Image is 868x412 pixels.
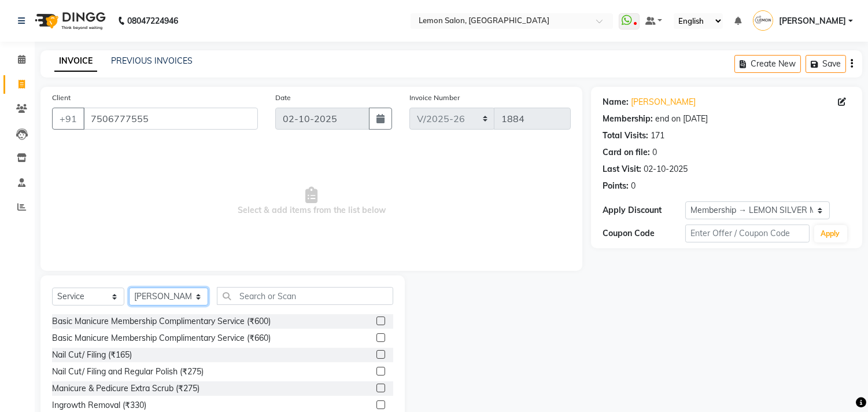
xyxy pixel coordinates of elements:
[652,146,657,159] div: 0
[52,108,84,130] button: +91
[275,93,291,103] label: Date
[806,55,846,73] button: Save
[54,51,97,72] a: INVOICE
[603,163,641,175] div: Last Visit:
[631,180,636,192] div: 0
[655,113,708,125] div: end on [DATE]
[779,15,846,27] span: [PERSON_NAME]
[127,5,178,37] b: 08047224946
[603,227,685,240] div: Coupon Code
[603,113,653,125] div: Membership:
[603,96,629,108] div: Name:
[52,315,271,328] div: Basic Manicure Membership Complimentary Service (₹600)
[603,146,650,159] div: Card on file:
[52,399,146,411] div: Ingrowth Removal (₹330)
[52,366,204,378] div: Nail Cut/ Filing and Regular Polish (₹275)
[603,130,648,142] div: Total Visits:
[111,56,193,66] a: PREVIOUS INVOICES
[52,332,271,344] div: Basic Manicure Membership Complimentary Service (₹660)
[217,287,393,305] input: Search or Scan
[409,93,460,103] label: Invoice Number
[644,163,688,175] div: 02-10-2025
[734,55,801,73] button: Create New
[603,204,685,216] div: Apply Discount
[814,225,847,242] button: Apply
[52,93,71,103] label: Client
[753,10,773,31] img: Swati Sharma
[52,144,571,259] span: Select & add items from the list below
[83,108,258,130] input: Search by Name/Mobile/Email/Code
[685,225,809,242] input: Enter Offer / Coupon Code
[52,349,132,361] div: Nail Cut/ Filing (₹165)
[29,5,109,37] img: logo
[631,96,696,108] a: [PERSON_NAME]
[603,180,629,192] div: Points:
[651,130,664,142] div: 171
[52,382,200,395] div: Manicure & Pedicure Extra Scrub (₹275)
